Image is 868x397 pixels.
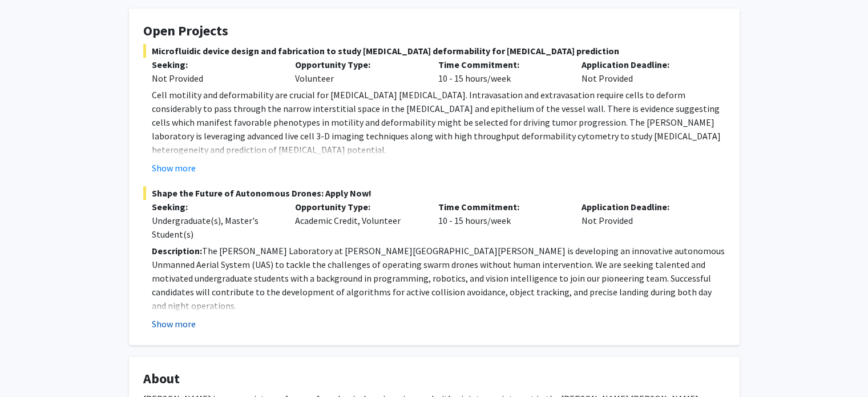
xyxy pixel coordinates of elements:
iframe: Chat [9,346,49,388]
span: Microfluidic device design and fabrication to study [MEDICAL_DATA] deformability for [MEDICAL_DAT... [143,44,725,58]
div: 10 - 15 hours/week [430,200,573,241]
div: Not Provided [152,71,278,85]
p: Time Commitment: [438,58,564,71]
p: Opportunity Type: [295,200,421,214]
span: Shape the Future of Autonomous Drones: Apply Now! [143,186,725,200]
div: Volunteer [286,58,430,85]
div: Academic Credit, Volunteer [286,200,430,241]
p: Opportunity Type: [295,58,421,71]
button: Show more [152,317,196,331]
p: Cell motility and deformability are crucial for [MEDICAL_DATA] [MEDICAL_DATA]. Intravasation and ... [152,88,725,157]
p: Application Deadline: [582,200,708,214]
p: Time Commitment: [438,200,564,214]
h4: About [143,371,725,387]
p: Seeking: [152,58,278,71]
p: Seeking: [152,200,278,214]
h4: Open Projects [143,23,725,39]
div: 10 - 15 hours/week [430,58,573,85]
div: Undergraduate(s), Master's Student(s) [152,214,278,241]
strong: Description: [152,245,202,256]
div: Not Provided [573,58,716,85]
button: Show more [152,161,196,175]
p: The [PERSON_NAME] Laboratory at [PERSON_NAME][GEOGRAPHIC_DATA][PERSON_NAME] is developing an inno... [152,244,725,312]
div: Not Provided [573,200,716,241]
p: Application Deadline: [582,58,708,71]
